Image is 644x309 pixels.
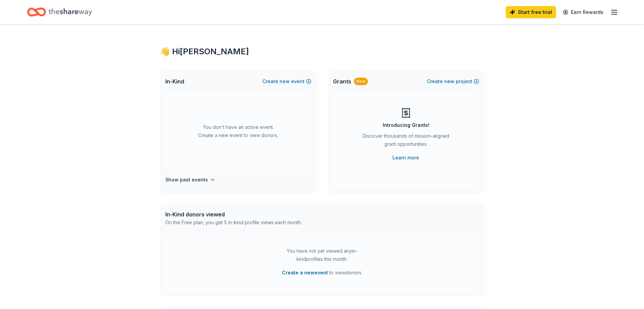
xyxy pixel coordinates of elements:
span: to view donors . [282,269,362,277]
div: 👋 Hi [PERSON_NAME] [160,46,484,57]
a: Start free trial [506,6,556,18]
span: Grants [333,77,351,85]
div: On the Free plan, you get 5 in-kind profile views each month. [165,218,302,227]
button: Show past events [165,176,215,184]
div: You don't have an active event. Create a new event to view donors. [165,92,311,170]
button: Createnewevent [262,77,311,85]
a: Earn Rewards [559,6,607,18]
span: new [280,77,290,85]
div: Discover thousands of mission-aligned grant opportunities. [360,132,452,151]
div: Introducing Grants! [383,121,429,129]
span: new [444,77,454,85]
div: New [354,78,368,85]
div: You have not yet viewed any in-kind profiles this month. [280,247,364,263]
span: In-Kind [165,77,184,85]
a: Learn more [392,154,419,162]
a: Home [27,4,92,20]
h4: Show past events [165,176,208,184]
div: In-Kind donors viewed [165,210,302,218]
button: Create a newevent [282,269,328,277]
button: Createnewproject [427,77,479,85]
